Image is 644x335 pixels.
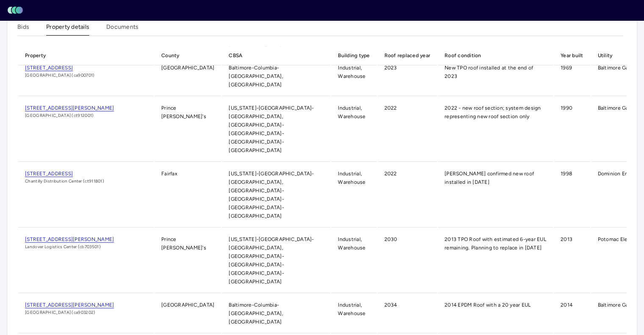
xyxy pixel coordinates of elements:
td: [US_STATE]-[GEOGRAPHIC_DATA]-[GEOGRAPHIC_DATA], [GEOGRAPHIC_DATA]-[GEOGRAPHIC_DATA]-[GEOGRAPHIC_D... [222,97,330,162]
span: Landover Logistics Center (cb703501) [25,244,147,250]
td: 2030 [378,228,437,293]
a: [STREET_ADDRESS][PERSON_NAME] [25,301,147,309]
td: Industrial, Warehouse [331,57,376,96]
td: 2014 [554,294,590,333]
td: 1998 [554,163,590,227]
td: Industrial, Warehouse [331,163,376,227]
td: 2013 [554,228,590,293]
span: [STREET_ADDRESS] [25,171,73,177]
td: 2022 [378,163,437,227]
td: Prince [PERSON_NAME]'s [155,228,221,293]
button: Documents [106,22,138,36]
th: County [155,46,221,65]
td: Baltimore-Columbia-[GEOGRAPHIC_DATA], [GEOGRAPHIC_DATA] [222,57,330,96]
td: [GEOGRAPHIC_DATA] [155,294,221,333]
td: [US_STATE]-[GEOGRAPHIC_DATA]-[GEOGRAPHIC_DATA], [GEOGRAPHIC_DATA]-[GEOGRAPHIC_DATA]-[GEOGRAPHIC_D... [222,163,330,227]
span: [GEOGRAPHIC_DATA] (ct912001) [25,112,147,119]
th: Property [18,46,154,65]
a: [STREET_ADDRESS] [25,64,147,72]
td: Fairfax [155,163,221,227]
td: Industrial, Warehouse [331,228,376,293]
div: 2013 TPO Roof with estimated 6-year EUL remaining. Planning to replace in [DATE] [445,235,546,252]
a: [STREET_ADDRESS][PERSON_NAME] [25,235,147,244]
td: Prince [PERSON_NAME]'s [155,97,221,162]
td: Industrial, Warehouse [331,97,376,162]
span: [STREET_ADDRESS][PERSON_NAME] [25,105,114,111]
span: Chantilly Distribution Center (ct911801) [25,178,147,185]
div: [PERSON_NAME] confirmed new roof installed in [DATE] [445,169,546,186]
div: 2022 - new roof section; system design representing new roof section only [445,104,546,121]
th: Year built [554,46,590,65]
span: [STREET_ADDRESS] [25,65,73,71]
span: [STREET_ADDRESS][PERSON_NAME] [25,236,114,243]
td: [GEOGRAPHIC_DATA] [155,57,221,96]
span: [GEOGRAPHIC_DATA] (ca903202) [25,309,147,316]
th: Roof condition [438,46,553,65]
td: 2023 [378,57,437,96]
div: New TPO roof installed at the end of 2023 [445,64,546,80]
th: Roof replaced year [378,46,437,65]
td: 1990 [554,97,590,162]
a: [STREET_ADDRESS] [25,169,147,178]
th: CBSA [222,46,330,65]
div: 2014 EPDM Roof with a 20 year EUL [445,301,546,309]
td: Industrial, Warehouse [331,294,376,333]
td: 1969 [554,57,590,96]
td: Baltimore-Columbia-[GEOGRAPHIC_DATA], [GEOGRAPHIC_DATA] [222,294,330,333]
td: 2034 [378,294,437,333]
button: Bids [17,22,29,36]
a: [STREET_ADDRESS][PERSON_NAME] [25,104,147,112]
button: Property details [46,22,89,36]
td: 2022 [378,97,437,162]
span: [GEOGRAPHIC_DATA] (ca900701) [25,72,147,79]
span: [STREET_ADDRESS][PERSON_NAME] [25,302,114,308]
td: [US_STATE]-[GEOGRAPHIC_DATA]-[GEOGRAPHIC_DATA], [GEOGRAPHIC_DATA]-[GEOGRAPHIC_DATA]-[GEOGRAPHIC_D... [222,228,330,293]
th: Building type [331,46,376,65]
